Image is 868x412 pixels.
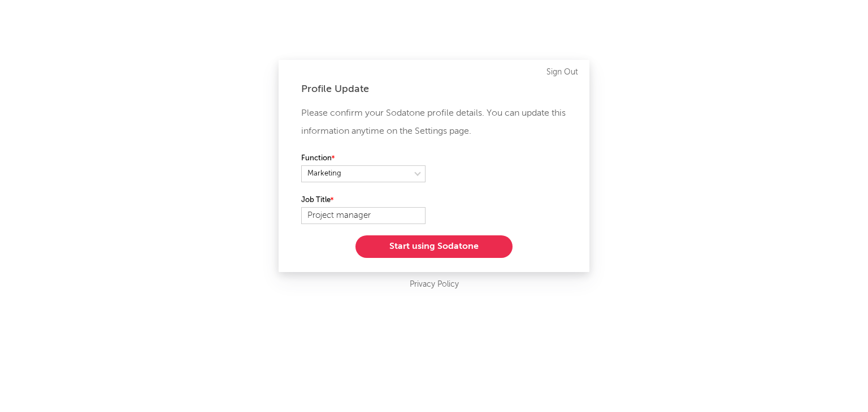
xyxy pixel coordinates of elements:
a: Sign Out [546,65,578,79]
p: Please confirm your Sodatone profile details. You can update this information anytime on the Sett... [301,104,567,141]
button: Start using Sodatone [355,235,513,258]
div: Profile Update [301,82,567,96]
label: Job Title [301,194,426,207]
a: Privacy Policy [410,278,459,292]
label: Function [301,152,426,165]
